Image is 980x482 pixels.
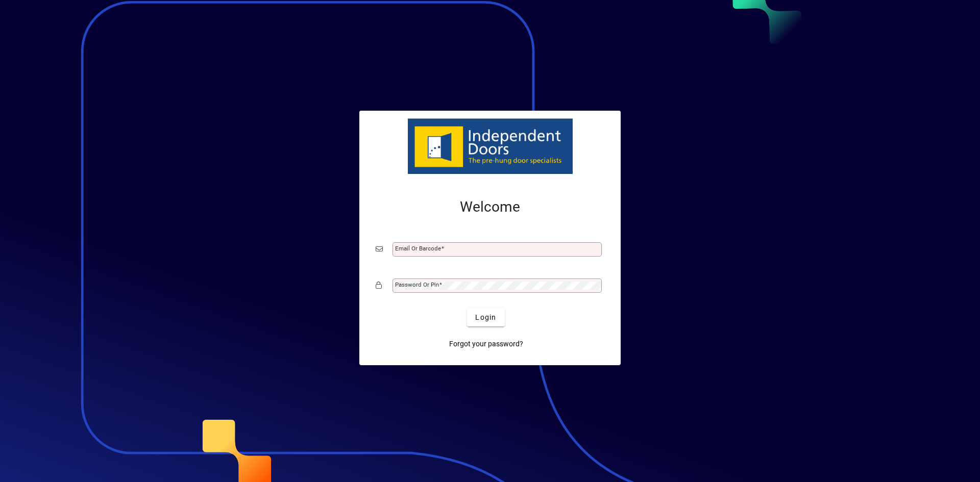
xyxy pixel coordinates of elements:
mat-label: Password or Pin [395,281,439,288]
h2: Welcome [376,198,604,216]
span: Login [475,312,496,323]
a: Forgot your password? [445,335,527,353]
mat-label: Email or Barcode [395,245,441,252]
span: Forgot your password? [449,339,523,349]
button: Login [467,308,504,326]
